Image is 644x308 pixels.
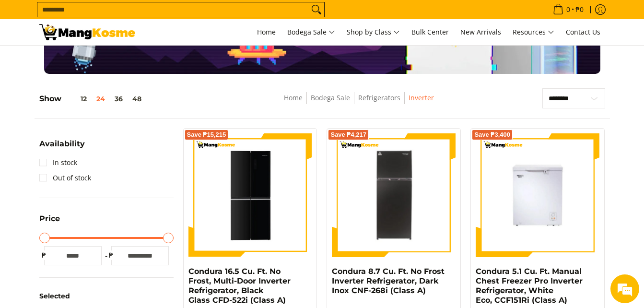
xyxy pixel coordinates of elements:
[128,95,146,103] button: 48
[508,19,559,45] a: Resources
[358,93,400,102] a: Refrigerators
[474,132,510,138] span: Save ₱3,400
[409,92,434,104] span: Inverter
[39,215,60,223] span: Price
[39,24,135,40] img: Bodega Sale Refrigerator l Mang Kosme: Home Appliances Warehouse Sale Inverter | Page 2
[476,134,599,256] img: Condura 5.1 Cu. Ft. Manual Chest Freezer Pro Inverter Refrigerator, White Eco, CCF151Ri (Class A)
[5,206,183,239] textarea: Type your message and hit 'Enter'
[330,132,366,138] span: Save ₱4,217
[287,26,335,38] span: Bodega Sale
[347,26,400,38] span: Shop by Class
[460,27,501,36] span: New Arrivals
[411,27,449,36] span: Bulk Center
[39,140,85,148] span: Availability
[565,6,572,13] span: 0
[39,215,60,230] summary: Open
[50,54,161,66] div: Chat with us now
[56,93,132,190] span: We're online!
[252,19,281,45] a: Home
[188,267,291,305] a: Condura 16.5 Cu. Ft. No Frost, Multi-Door Inverter Refrigerator, Black Glass CFD-522i (Class A)
[550,4,586,15] span: •
[218,92,500,114] nav: Breadcrumbs
[456,19,506,45] a: New Arrivals
[145,19,605,45] nav: Main Menu
[157,5,180,28] div: Minimize live chat window
[39,140,85,155] summary: Open
[39,292,174,301] h6: Selected
[110,95,128,103] button: 36
[332,135,456,256] img: Condura 8.7 Cu. Ft. No Frost Inverter Refrigerator, Dark Inox CNF-268i (Class A)
[61,95,92,103] button: 12
[309,2,324,17] button: Search
[39,250,49,260] span: ₱
[407,19,454,45] a: Bulk Center
[284,93,303,102] a: Home
[342,19,405,45] a: Shop by Class
[39,155,77,170] a: In stock
[332,267,445,295] a: Condura 8.7 Cu. Ft. No Frost Inverter Refrigerator, Dark Inox CNF-268i (Class A)
[39,94,146,104] h5: Show
[566,27,600,36] span: Contact Us
[39,170,91,186] a: Out of stock
[513,26,554,38] span: Resources
[574,6,585,13] span: ₱0
[187,132,226,138] span: Save ₱15,215
[561,19,605,45] a: Contact Us
[282,19,340,45] a: Bodega Sale
[188,135,312,256] img: Condura 16.5 Cu. Ft. No Frost, Multi-Door Inverter Refrigerator, Black Glass CFD-522i (Class A)
[106,250,116,260] span: ₱
[92,95,110,103] button: 24
[311,93,350,102] a: Bodega Sale
[476,267,583,305] a: Condura 5.1 Cu. Ft. Manual Chest Freezer Pro Inverter Refrigerator, White Eco, CCF151Ri (Class A)
[257,27,276,36] span: Home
